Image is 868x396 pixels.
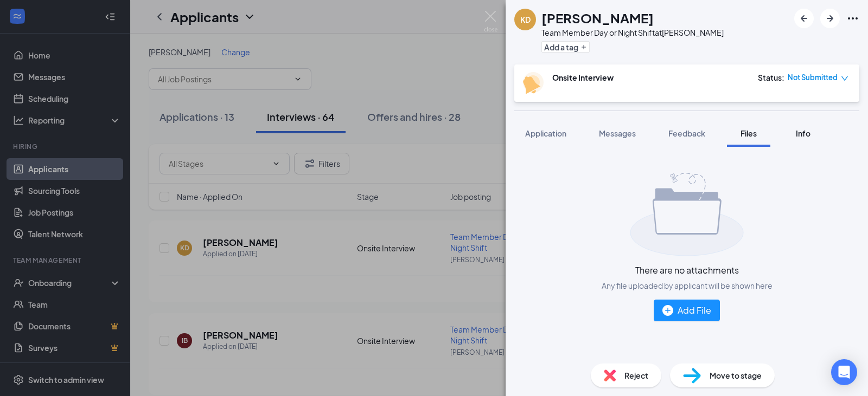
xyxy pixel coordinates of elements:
div: KD [520,14,531,25]
svg: ArrowLeftNew [797,12,810,25]
span: down [841,75,848,82]
span: Reject [624,369,648,381]
svg: Plus [580,44,587,50]
h1: [PERSON_NAME] [541,9,654,27]
span: Not Submitted [788,72,838,83]
button: Add File [654,300,720,321]
span: Info [796,128,810,138]
div: There are no attachments [635,265,739,276]
div: Add File [662,303,711,317]
button: ArrowLeftNew [794,9,814,28]
b: Onsite Interview [552,73,614,82]
span: Files [741,128,757,138]
span: Feedback [668,128,705,138]
button: PlusAdd a tag [541,41,590,53]
div: Any file uploaded by applicant will be shown here [602,280,773,291]
span: Application [525,128,566,138]
div: Status : [758,72,784,83]
svg: Ellipses [846,12,859,25]
button: ArrowRight [820,9,840,28]
div: Open Intercom Messenger [831,359,857,385]
span: Move to stage [710,369,762,381]
span: Messages [599,128,636,138]
svg: ArrowRight [824,12,837,25]
div: Team Member Day or Night Shift at [PERSON_NAME] [541,27,724,38]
